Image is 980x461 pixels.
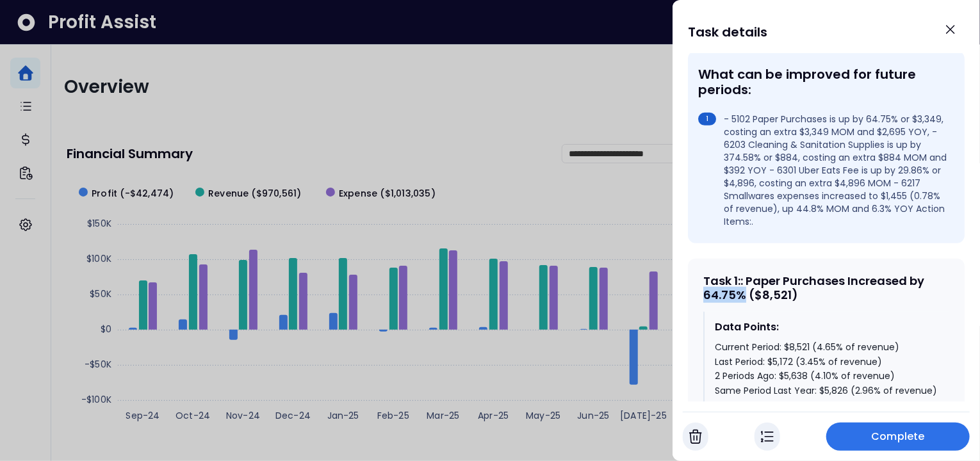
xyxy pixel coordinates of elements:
img: Cancel Task [689,429,702,444]
div: Data Points: [715,319,939,335]
span: Complete [872,429,925,444]
h1: Task details [688,20,767,44]
button: Close [936,15,965,44]
div: What can be improved for future periods: [698,67,949,97]
div: Task 1 : : Paper Purchases Increased by 64.75% ($8,521) [703,274,949,302]
button: Complete [826,423,970,451]
li: - 5102 Paper Purchases is up by 64.75% or $3,349, costing an extra $3,349 MOM and $2,695 YOY, - 6... [698,113,949,228]
img: In Progress [761,429,774,444]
